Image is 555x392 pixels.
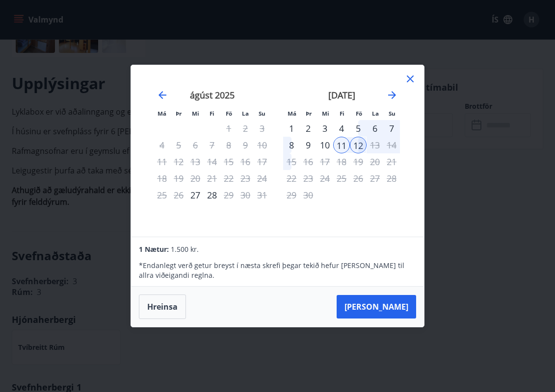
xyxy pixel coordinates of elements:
td: Not available. fimmtudagur, 14. ágúst 2025 [204,153,220,170]
td: Not available. föstudagur, 1. ágúst 2025 [220,120,237,137]
button: [PERSON_NAME] [337,295,416,318]
div: 11 [333,137,350,153]
td: Choose miðvikudagur, 10. september 2025 as your check-in date. It’s available. [317,137,333,153]
td: Not available. mánudagur, 11. ágúst 2025 [154,153,170,170]
div: 6 [367,120,383,137]
td: Not available. föstudagur, 15. ágúst 2025 [220,153,237,170]
span: 1 Nætur: [139,245,169,254]
span: 1.500 kr. [171,245,199,254]
small: Su [389,110,396,117]
td: Choose miðvikudagur, 27. ágúst 2025 as your check-in date. It’s available. [187,187,204,203]
td: Not available. mánudagur, 18. ágúst 2025 [154,170,170,187]
td: Choose föstudagur, 29. ágúst 2025 as your check-in date. It’s available. [220,187,237,203]
td: Choose þriðjudagur, 2. september 2025 as your check-in date. It’s available. [300,120,317,137]
td: Choose fimmtudagur, 28. ágúst 2025 as your check-in date. It’s available. [204,187,220,203]
td: Choose þriðjudagur, 16. september 2025 as your check-in date. It’s available. [300,153,317,170]
div: 4 [333,120,350,137]
td: Not available. laugardagur, 9. ágúst 2025 [237,137,254,153]
td: Choose miðvikudagur, 17. september 2025 as your check-in date. It’s available. [317,153,333,170]
td: Not available. laugardagur, 2. ágúst 2025 [237,120,254,137]
small: Má [288,110,296,117]
td: Choose þriðjudagur, 30. september 2025 as your check-in date. It’s available. [300,187,317,203]
div: 10 [317,137,333,153]
td: Not available. fimmtudagur, 21. ágúst 2025 [204,170,220,187]
td: Choose miðvikudagur, 3. september 2025 as your check-in date. It’s available. [317,120,333,137]
small: Su [259,110,265,117]
td: Choose miðvikudagur, 24. september 2025 as your check-in date. It’s available. [317,170,333,187]
small: Fö [226,110,232,117]
div: 12 [350,137,367,153]
td: Choose sunnudagur, 14. september 2025 as your check-in date. It’s available. [383,137,400,153]
td: Choose þriðjudagur, 9. september 2025 as your check-in date. It’s available. [300,137,317,153]
td: Selected as start date. fimmtudagur, 11. september 2025 [333,137,350,153]
div: 2 [300,120,317,137]
p: * Endanlegt verð getur breyst í næsta skrefi þegar tekið hefur [PERSON_NAME] til allra viðeigandi... [139,261,416,280]
td: Not available. fimmtudagur, 7. ágúst 2025 [204,137,220,153]
td: Not available. sunnudagur, 31. ágúst 2025 [254,187,270,203]
div: Aðeins útritun í boði [220,187,237,203]
td: Choose fimmtudagur, 18. september 2025 as your check-in date. It’s available. [333,153,350,170]
div: Move backward to switch to the previous month. [157,89,168,101]
td: Choose mánudagur, 15. september 2025 as your check-in date. It’s available. [283,153,300,170]
td: Not available. laugardagur, 30. ágúst 2025 [237,187,254,203]
div: Move forward to switch to the next month. [386,89,398,101]
div: Aðeins innritun í boði [283,120,300,137]
td: Not available. sunnudagur, 24. ágúst 2025 [254,170,270,187]
small: Mi [322,110,329,117]
div: 8 [283,137,300,153]
td: Not available. föstudagur, 22. ágúst 2025 [220,170,237,187]
td: Not available. þriðjudagur, 26. ágúst 2025 [170,187,187,203]
td: Not available. þriðjudagur, 19. ágúst 2025 [170,170,187,187]
td: Choose föstudagur, 19. september 2025 as your check-in date. It’s available. [350,153,367,170]
small: La [372,110,379,117]
small: Mi [192,110,199,117]
td: Choose föstudagur, 26. september 2025 as your check-in date. It’s available. [350,170,367,187]
td: Choose mánudagur, 8. september 2025 as your check-in date. It’s available. [283,137,300,153]
td: Choose mánudagur, 22. september 2025 as your check-in date. It’s available. [283,170,300,187]
td: Not available. þriðjudagur, 12. ágúst 2025 [170,153,187,170]
td: Not available. sunnudagur, 17. ágúst 2025 [254,153,270,170]
td: Not available. sunnudagur, 21. september 2025 [383,153,400,170]
td: Choose laugardagur, 6. september 2025 as your check-in date. It’s available. [367,120,383,137]
small: Fi [340,110,344,117]
td: Not available. miðvikudagur, 20. ágúst 2025 [187,170,204,187]
div: 5 [350,120,367,137]
td: Choose mánudagur, 29. september 2025 as your check-in date. It’s available. [283,187,300,203]
td: Choose mánudagur, 1. september 2025 as your check-in date. It’s available. [283,120,300,137]
td: Not available. mánudagur, 4. ágúst 2025 [154,137,170,153]
td: Not available. þriðjudagur, 5. ágúst 2025 [170,137,187,153]
td: Not available. miðvikudagur, 13. ágúst 2025 [187,153,204,170]
div: 7 [383,120,400,137]
strong: ágúst 2025 [190,89,235,101]
td: Choose föstudagur, 5. september 2025 as your check-in date. It’s available. [350,120,367,137]
div: Aðeins innritun í boði [187,187,204,203]
small: La [242,110,249,117]
td: Not available. sunnudagur, 28. september 2025 [383,170,400,187]
div: 3 [317,120,333,137]
small: Þr [176,110,182,117]
td: Selected as end date. föstudagur, 12. september 2025 [350,137,367,153]
td: Not available. sunnudagur, 10. ágúst 2025 [254,137,270,153]
td: Not available. miðvikudagur, 6. ágúst 2025 [187,137,204,153]
td: Not available. mánudagur, 25. ágúst 2025 [154,187,170,203]
td: Choose sunnudagur, 7. september 2025 as your check-in date. It’s available. [383,120,400,137]
small: Fö [356,110,362,117]
button: Hreinsa [139,294,186,319]
td: Not available. laugardagur, 27. september 2025 [367,170,383,187]
small: Fi [210,110,214,117]
td: Choose þriðjudagur, 23. september 2025 as your check-in date. It’s available. [300,170,317,187]
td: Not available. sunnudagur, 3. ágúst 2025 [254,120,270,137]
td: Choose laugardagur, 13. september 2025 as your check-in date. It’s available. [367,137,383,153]
strong: [DATE] [328,89,355,101]
div: 28 [204,187,220,203]
td: Not available. föstudagur, 8. ágúst 2025 [220,137,237,153]
small: Má [158,110,166,117]
td: Choose fimmtudagur, 4. september 2025 as your check-in date. It’s available. [333,120,350,137]
td: Not available. laugardagur, 16. ágúst 2025 [237,153,254,170]
td: Choose fimmtudagur, 25. september 2025 as your check-in date. It’s available. [333,170,350,187]
div: Calendar [143,77,412,225]
div: 9 [300,137,317,153]
td: Not available. laugardagur, 20. september 2025 [367,153,383,170]
small: Þr [306,110,312,117]
td: Not available. laugardagur, 23. ágúst 2025 [237,170,254,187]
